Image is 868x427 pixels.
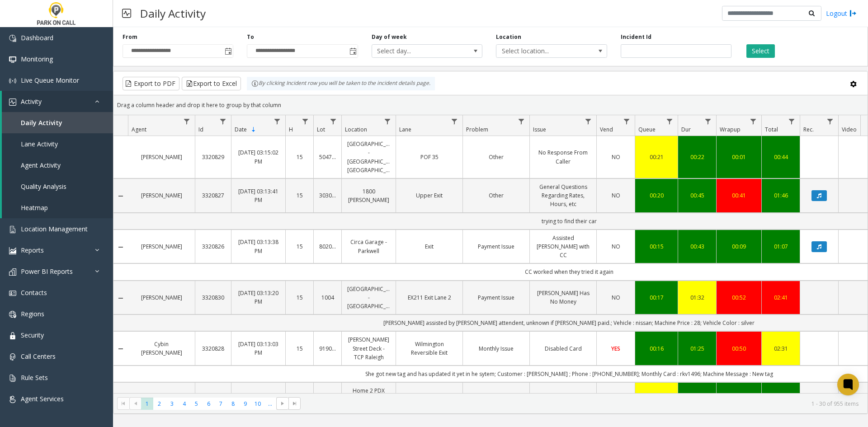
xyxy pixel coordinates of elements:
[496,45,585,57] span: Select location...
[9,99,16,106] img: 'icon'
[9,226,16,233] img: 'icon'
[9,396,16,403] img: 'icon'
[227,398,239,410] span: Page 8
[203,398,215,410] span: Page 6
[123,33,137,41] label: From
[237,148,280,165] a: [DATE] 03:15:02 PM
[132,126,146,133] span: Agent
[746,44,775,58] button: Select
[767,153,794,161] a: 00:44
[347,238,390,255] a: Circa Garage - Parkwell
[641,191,672,200] a: 00:20
[319,344,336,353] a: 919004
[722,293,756,302] div: 00:52
[9,77,16,84] img: 'icon'
[21,331,44,339] span: Security
[319,242,336,251] a: 802024
[201,293,226,302] a: 3320830
[468,191,524,200] a: Other
[291,400,298,407] span: Go to the last page
[786,115,798,127] a: Total Filter Menu
[767,293,794,302] a: 02:41
[133,242,189,251] a: [PERSON_NAME]
[9,290,16,297] img: 'icon'
[535,148,591,165] a: No Response From Caller
[251,80,259,87] img: infoIcon.svg
[113,345,128,352] a: Collapse Details
[765,126,778,133] span: Total
[319,191,336,200] a: 303001
[9,311,16,318] img: 'icon'
[641,344,672,353] div: 00:16
[621,33,651,41] label: Incident Id
[21,33,53,42] span: Dashboard
[826,9,857,18] a: Logout
[223,45,233,57] span: Toggle popup
[401,340,457,357] a: Wilmington Reversible Exit
[664,115,676,127] a: Queue Filter Menu
[113,97,868,113] div: Drag a column header and drop it here to group by that column
[235,126,247,133] span: Date
[684,153,711,161] a: 00:22
[247,33,254,41] label: To
[247,77,435,90] div: By clicking Incident row you will be taken to the incident details page.
[803,126,814,133] span: Rec.
[237,340,280,357] a: [DATE] 03:13:03 PM
[291,242,308,251] a: 15
[306,400,859,408] kendo-pager-info: 1 - 30 of 955 items
[9,353,16,361] img: 'icon'
[612,192,620,199] span: NO
[535,289,591,306] a: [PERSON_NAME] Has No Money
[767,344,794,353] a: 02:31
[722,344,756,353] a: 00:50
[133,340,189,357] a: Cybin [PERSON_NAME]
[684,191,711,200] div: 00:45
[641,293,672,302] a: 00:17
[641,153,672,161] a: 00:21
[136,2,210,24] h3: Daily Activity
[250,126,257,133] span: Sortable
[684,344,711,353] a: 01:25
[2,197,113,218] a: Heatmap
[767,242,794,251] div: 01:07
[252,398,264,410] span: Page 10
[849,9,857,18] img: logout
[289,126,293,133] span: H
[824,115,836,127] a: Rec. Filter Menu
[747,115,759,127] a: Wrapup Filter Menu
[468,153,524,161] a: Other
[2,91,113,112] a: Activity
[21,203,48,212] span: Heatmap
[401,153,457,161] a: POF 35
[684,293,711,302] a: 01:32
[372,33,407,41] label: Day of week
[720,126,741,133] span: Wrapup
[201,344,226,353] a: 3320828
[113,115,868,393] div: Data table
[399,126,411,133] span: Lane
[582,115,594,127] a: Issue Filter Menu
[21,118,62,127] span: Daily Activity
[602,191,629,200] a: NO
[319,153,336,161] a: 504704
[382,115,394,127] a: Location Filter Menu
[215,398,227,410] span: Page 7
[681,126,691,133] span: Dur
[612,243,620,250] span: NO
[133,293,189,302] a: [PERSON_NAME]
[602,293,629,302] a: NO
[496,33,521,41] label: Location
[133,153,189,161] a: [PERSON_NAME]
[515,115,528,127] a: Problem Filter Menu
[123,77,179,90] button: Export to PDF
[21,352,56,361] span: Call Centers
[9,35,16,42] img: 'icon'
[237,187,280,204] a: [DATE] 03:13:41 PM
[21,225,88,233] span: Location Management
